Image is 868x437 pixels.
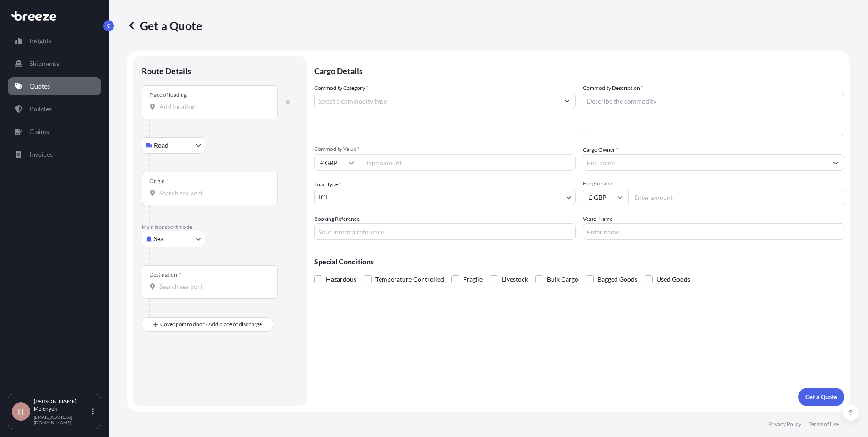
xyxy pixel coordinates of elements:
span: Temperature Controlled [375,273,444,286]
input: Full name [583,154,828,171]
span: Hazardous [326,273,356,286]
p: [PERSON_NAME] Melenyuk [34,398,90,412]
span: H [18,407,24,416]
p: Claims [30,127,49,136]
span: Commodity Value [314,145,576,153]
p: Quotes [30,82,50,91]
label: Commodity Category [314,84,368,93]
button: LCL [314,189,576,205]
input: Destination [159,282,266,291]
p: Shipments [30,59,59,68]
a: Insights [8,32,101,50]
label: Vessel Name [583,214,612,223]
span: LCL [318,193,329,202]
span: Used Goods [656,273,690,286]
span: Sea [154,234,163,243]
p: Main transport mode [142,223,298,231]
label: Cargo Owner [583,145,618,154]
p: Route Details [142,65,191,76]
span: Cover port to door - Add place of discharge [160,320,262,329]
input: Type amount [360,154,576,171]
p: Get a Quote [805,392,837,402]
input: Enter name [583,223,844,240]
button: Get a Quote [798,388,844,406]
button: Show suggestions [559,93,575,109]
span: Bagged Goods [597,273,637,286]
p: Special Conditions [314,258,844,265]
button: Select transport [142,137,205,154]
button: Show suggestions [828,154,844,171]
p: Insights [30,36,51,45]
span: Bulk Cargo [547,273,578,286]
a: Privacy Policy [768,421,801,428]
p: Policies [30,104,52,114]
a: Invoices [8,145,101,164]
input: Origin [159,189,266,198]
button: Select transport [142,231,205,247]
input: Select a commodity type [315,93,559,109]
span: Freight Cost [583,180,844,187]
label: Commodity Description [583,84,643,93]
p: [EMAIL_ADDRESS][DOMAIN_NAME] [34,414,90,425]
p: Cargo Details [314,56,844,84]
a: Shipments [8,55,101,73]
input: Your internal reference [314,223,576,240]
a: Quotes [8,77,101,95]
span: Livestock [502,273,528,286]
a: Terms of Use [809,421,839,428]
div: Place of loading [149,91,187,99]
span: Road [154,141,168,150]
input: Enter amount [628,189,844,205]
a: Claims [8,123,101,141]
a: Policies [8,100,101,118]
div: Origin [149,178,169,185]
span: Fragile [463,273,483,286]
input: Place of loading [159,102,266,111]
label: Booking Reference [314,214,360,223]
button: Cover port to door - Add place of discharge [142,317,273,332]
p: Invoices [30,150,53,159]
div: Destination [149,271,181,278]
p: Get a Quote [127,18,202,33]
span: Load Type [314,180,341,189]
